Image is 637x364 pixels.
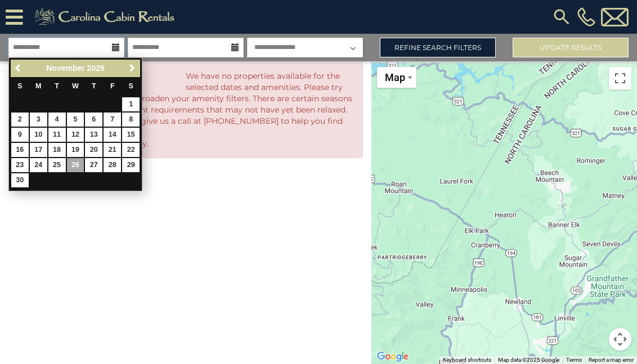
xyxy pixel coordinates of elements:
a: Report a map error [589,357,634,363]
button: Update Results [513,38,629,57]
span: Thursday [92,82,96,90]
a: 28 [104,158,121,172]
a: 22 [122,143,140,157]
a: Previous [12,61,26,75]
a: 1 [122,97,140,111]
a: 8 [122,113,140,127]
a: 9 [11,128,29,142]
a: Open this area in Google Maps (opens a new window) [374,349,411,364]
span: Saturday [129,82,133,90]
a: 23 [11,158,29,172]
a: 19 [67,143,84,157]
span: Sunday [17,82,22,90]
a: 12 [67,128,84,142]
a: Refine Search Filters [380,38,496,57]
a: 15 [122,128,140,142]
span: Friday [110,82,115,90]
img: Google [374,349,411,364]
span: November [46,64,84,73]
span: Previous [14,64,23,73]
a: 3 [30,113,47,127]
span: Monday [35,82,42,90]
a: Terms [566,357,582,363]
a: [PHONE_NUMBER] [575,7,598,26]
a: 17 [30,143,47,157]
p: We have no properties available for the selected dates and amenities. Please try alternative or l... [17,70,354,149]
a: 26 [67,158,84,172]
a: 18 [48,143,66,157]
span: Next [128,64,137,73]
img: Khaki-logo.png [29,6,184,28]
button: Keyboard shortcuts [443,356,491,364]
a: 20 [85,143,102,157]
a: 6 [85,113,102,127]
span: Tuesday [55,82,59,90]
a: 10 [30,128,47,142]
a: 30 [11,173,29,187]
button: Change map style [377,67,416,88]
span: Wednesday [72,82,79,90]
a: 5 [67,113,84,127]
a: 27 [85,158,102,172]
a: 4 [48,113,66,127]
span: Map data ©2025 Google [498,357,559,363]
a: Next [125,61,139,75]
span: Map [385,71,405,83]
button: Toggle fullscreen view [609,67,631,89]
a: 25 [48,158,66,172]
a: 21 [104,143,121,157]
a: 24 [30,158,47,172]
a: 2 [11,113,29,127]
a: 29 [122,158,140,172]
a: 13 [85,128,102,142]
a: 14 [104,128,121,142]
button: Map camera controls [609,328,631,350]
span: 2025 [87,64,105,73]
a: 7 [104,113,121,127]
img: search-regular.svg [551,7,572,27]
a: 16 [11,143,29,157]
a: 11 [48,128,66,142]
